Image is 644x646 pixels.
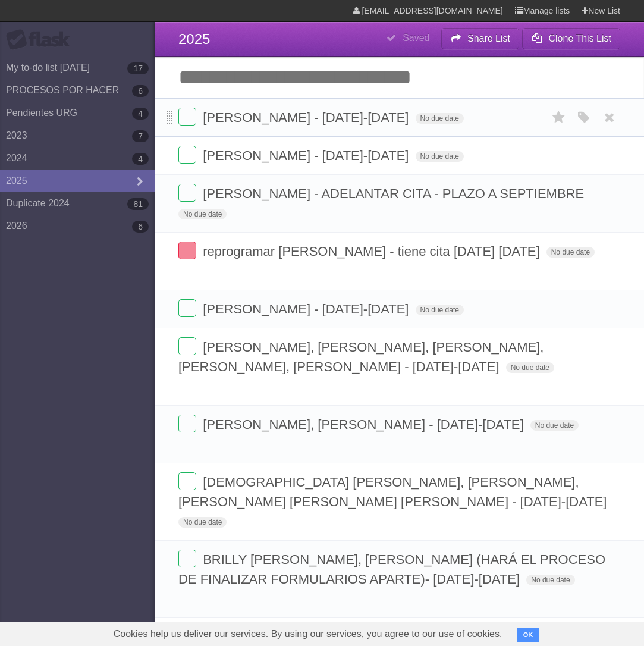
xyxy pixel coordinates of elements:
div: Flask [6,29,77,51]
span: No due date [530,420,579,431]
span: No due date [416,151,464,162]
span: No due date [416,305,464,315]
b: 4 [132,153,149,165]
label: Done [178,472,196,490]
label: Done [178,108,196,126]
span: BRILLY [PERSON_NAME], [PERSON_NAME] (HARÁ EL PROCESO DE FINALIZAR FORMULARIOS APARTE)- [DATE]-[DATE] [178,552,605,587]
span: No due date [178,517,227,528]
button: Share List [441,28,520,49]
span: No due date [416,113,464,124]
button: OK [517,628,540,642]
span: No due date [178,209,227,219]
span: Cookies help us deliver our services. By using our services, you agree to our use of cookies. [102,622,514,646]
b: 6 [132,85,149,97]
span: [PERSON_NAME] - [DATE]-[DATE] [203,110,411,125]
span: [DEMOGRAPHIC_DATA] [PERSON_NAME], [PERSON_NAME], [PERSON_NAME] [PERSON_NAME] [PERSON_NAME] - [DAT... [178,475,610,509]
span: [PERSON_NAME] - [DATE]-[DATE] [203,302,411,316]
label: Star task [548,108,570,127]
span: [PERSON_NAME], [PERSON_NAME], [PERSON_NAME], [PERSON_NAME], [PERSON_NAME] - [DATE]-[DATE] [178,340,544,374]
b: 7 [132,130,149,142]
label: Done [178,146,196,164]
span: [PERSON_NAME], [PERSON_NAME] - [DATE]-[DATE] [203,417,527,432]
b: 17 [127,62,149,74]
b: 6 [132,221,149,233]
label: Done [178,550,196,567]
b: Saved [403,33,429,43]
label: Done [178,337,196,355]
b: Share List [467,33,510,43]
span: No due date [506,362,554,373]
b: Clone This List [548,33,611,43]
b: 4 [132,108,149,120]
span: No due date [526,575,574,585]
label: Done [178,184,196,202]
span: reprogramar [PERSON_NAME] - tiene cita [DATE] [DATE] [203,244,542,259]
span: 2025 [178,31,210,47]
button: Clone This List [522,28,620,49]
label: Done [178,299,196,317]
span: No due date [546,247,595,258]
span: [PERSON_NAME] - ADELANTAR CITA - PLAZO A SEPTIEMBRE [203,186,587,201]
b: 81 [127,198,149,210]
span: [PERSON_NAME] - [DATE]-[DATE] [203,148,411,163]
label: Done [178,415,196,432]
label: Done [178,242,196,259]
